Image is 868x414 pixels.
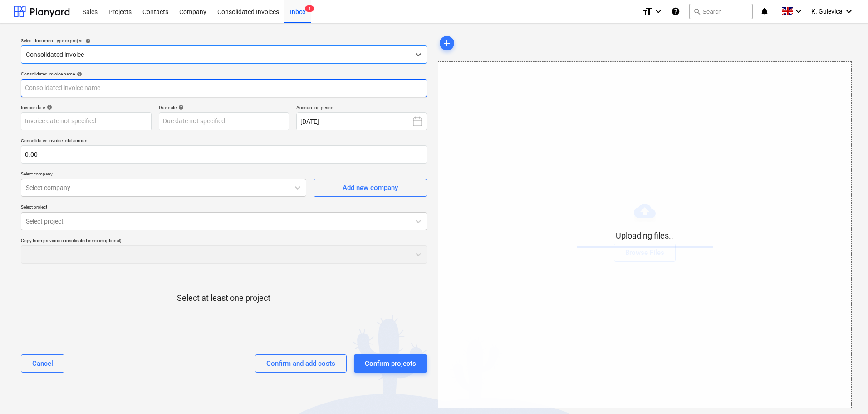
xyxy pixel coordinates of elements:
[811,8,843,15] span: K. Gulevica
[296,105,427,112] p: Accounting period
[689,4,753,19] button: Search
[177,105,184,110] span: help
[577,230,713,241] p: Uploading files..
[21,79,427,97] input: Consolidated invoice name
[760,6,769,17] i: notifications
[296,112,427,130] button: [DATE]
[671,6,680,17] i: Knowledge base
[441,38,452,49] span: add
[843,6,854,17] i: keyboard_arrow_down
[21,138,427,145] p: Consolidated invoice total amount
[32,358,53,369] div: Cancel
[693,8,701,15] span: search
[438,61,852,408] div: Uploading files..Browse Files
[21,145,427,164] input: Consolidated invoice total amount
[354,354,427,373] button: Confirm projects
[365,358,416,369] div: Confirm projects
[159,105,289,110] div: Due date
[314,179,427,197] button: Add new company
[21,112,152,130] input: Invoice date not specified
[255,354,347,373] button: Confirm and add costs
[266,358,335,369] div: Confirm and add costs
[21,105,152,110] div: Invoice date
[21,71,427,77] div: Consolidated invoice name
[343,182,398,194] div: Add new company
[793,6,804,17] i: keyboard_arrow_down
[159,112,289,130] input: Due date not specified
[21,238,427,244] div: Copy from previous consolidated invoice (optional)
[21,171,306,179] p: Select company
[75,71,82,77] span: help
[642,6,653,17] i: format_size
[45,105,52,110] span: help
[653,6,664,17] i: keyboard_arrow_down
[21,204,427,212] p: Select project
[177,293,270,304] p: Select at least one project
[21,354,64,373] button: Cancel
[823,370,868,414] iframe: Chat Widget
[21,38,427,44] div: Select document type or project
[305,5,314,12] span: 1
[83,38,91,44] span: help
